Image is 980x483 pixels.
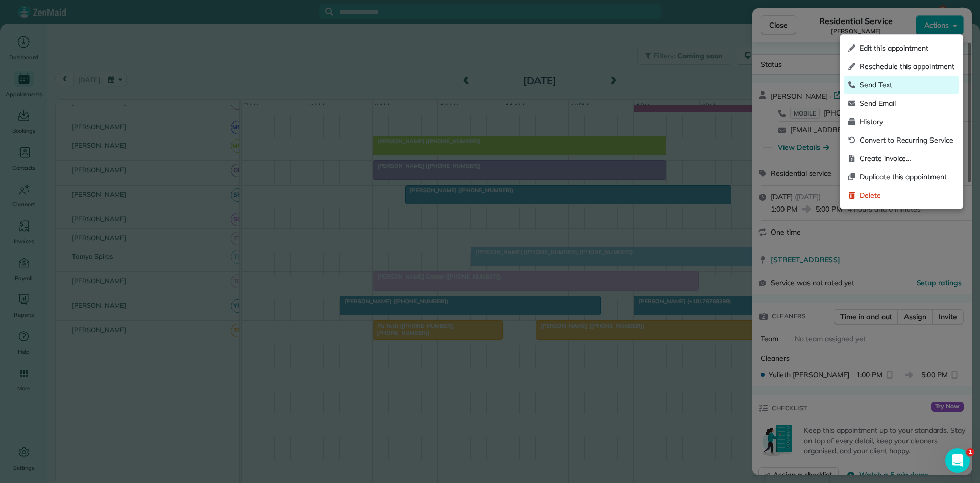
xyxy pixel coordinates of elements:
span: Reschedule this appointment [860,61,954,72]
span: Convert to Recurring Service [860,135,954,145]
span: Edit this appointment [860,43,954,53]
iframe: Intercom live chat [945,448,970,473]
span: Delete [860,190,954,200]
span: Create invoice… [860,153,954,164]
span: History [860,117,954,127]
span: Send Email [860,98,954,108]
span: 1 [966,448,974,456]
span: Send Text [860,80,954,90]
span: Duplicate this appointment [860,172,954,182]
